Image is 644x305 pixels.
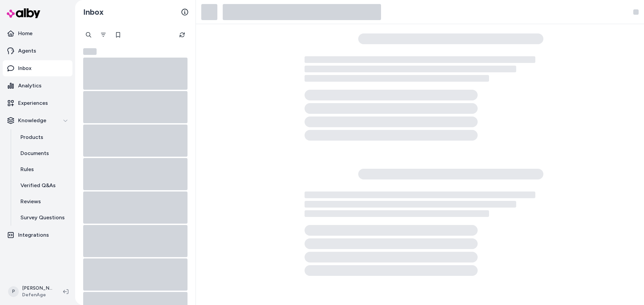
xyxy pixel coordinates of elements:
a: Documents [14,145,72,161]
a: Agents [3,43,72,59]
p: Knowledge [18,117,46,125]
button: Refresh [175,28,189,42]
button: P[PERSON_NAME]DefenAge [4,281,58,302]
a: Products [14,129,72,145]
p: Reviews [20,198,41,206]
img: alby Logo [7,8,40,18]
span: P [8,286,19,297]
a: Reviews [14,194,72,210]
p: Agents [18,47,36,55]
a: Inbox [3,60,72,76]
p: Verified Q&As [20,181,56,189]
p: Rules [20,165,34,173]
span: DefenAge [22,292,52,298]
a: Experiences [3,95,72,111]
a: Analytics [3,78,72,94]
p: Survey Questions [20,214,65,222]
p: Analytics [18,82,42,90]
a: Survey Questions [14,210,72,226]
p: Home [18,29,33,37]
p: Documents [20,149,49,157]
p: Products [20,133,43,141]
a: Integrations [3,227,72,243]
a: Home [3,25,72,42]
p: Experiences [18,99,48,107]
h2: Inbox [83,7,104,17]
p: [PERSON_NAME] [22,285,52,292]
p: Inbox [18,64,32,72]
button: Knowledge [3,112,72,129]
a: Verified Q&As [14,177,72,194]
p: Integrations [18,231,49,239]
button: Filter [97,28,110,42]
a: Rules [14,161,72,177]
